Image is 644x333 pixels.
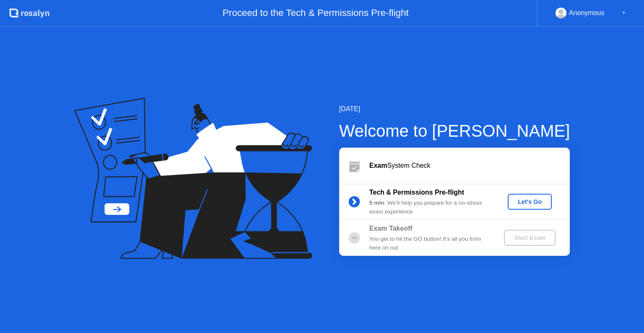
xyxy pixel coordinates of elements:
div: Let's Go [511,198,548,205]
b: Tech & Permissions Pre-flight [369,189,464,196]
div: You get to hit the GO button! It’s all you from here on out [369,235,490,252]
b: Exam Takeoff [369,225,413,232]
div: ▼ [622,8,626,18]
b: 5 min [369,200,384,206]
div: [DATE] [339,104,570,114]
button: Start Exam [504,230,556,246]
div: : We’ll help you prepare for a no-stress exam experience [369,199,490,216]
b: Exam [369,162,387,169]
div: Welcome to [PERSON_NAME] [339,118,570,143]
div: Start Exam [507,234,552,241]
div: System Check [369,161,570,171]
button: Let's Go [508,194,552,210]
div: Anonymous [569,8,605,18]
